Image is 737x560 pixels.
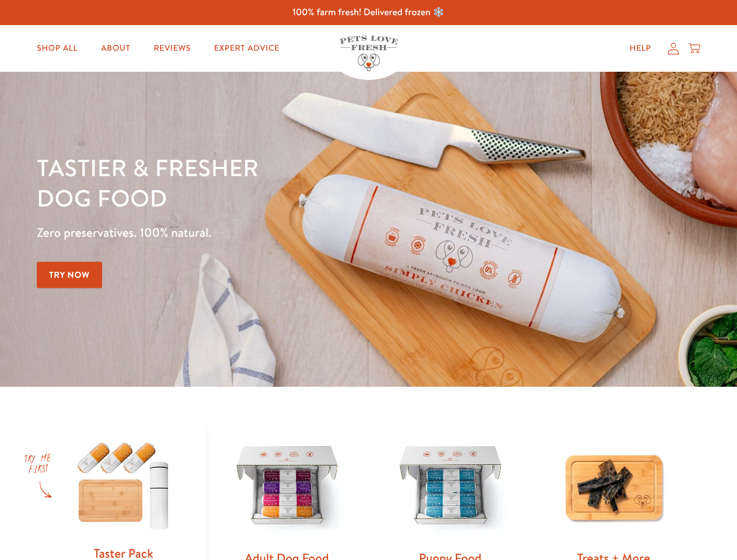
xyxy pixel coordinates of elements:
a: Help [620,37,661,60]
h1: Tastier & fresher dog food [37,152,479,213]
a: Expert Advice [205,37,289,60]
a: About [92,37,139,60]
a: Shop All [27,37,87,60]
a: Try Now [37,262,102,288]
a: Reviews [144,37,200,60]
p: Zero preservatives. 100% natural. [37,222,479,243]
img: Pets Love Fresh [340,36,398,71]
